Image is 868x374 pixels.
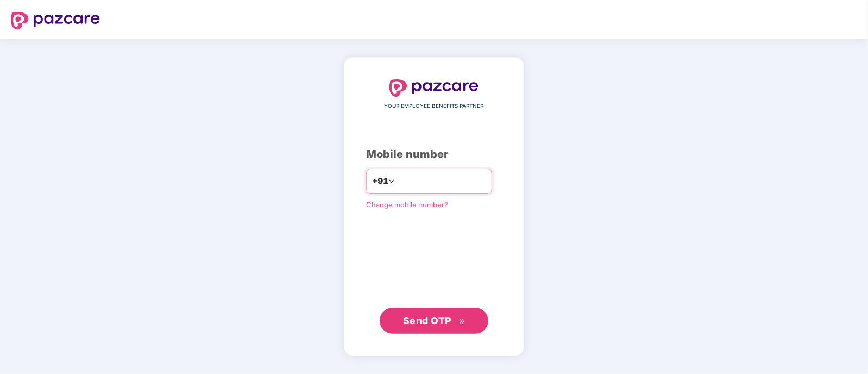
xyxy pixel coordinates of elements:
[403,315,451,326] span: Send OTP
[11,12,100,29] img: logo
[372,174,388,188] span: +91
[458,318,466,325] span: double-right
[389,79,479,97] img: logo
[366,200,448,209] a: Change mobile number?
[380,308,488,334] button: Send OTPdouble-right
[366,146,502,163] div: Mobile number
[388,178,395,185] span: down
[385,102,484,111] span: YOUR EMPLOYEE BENEFITS PARTNER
